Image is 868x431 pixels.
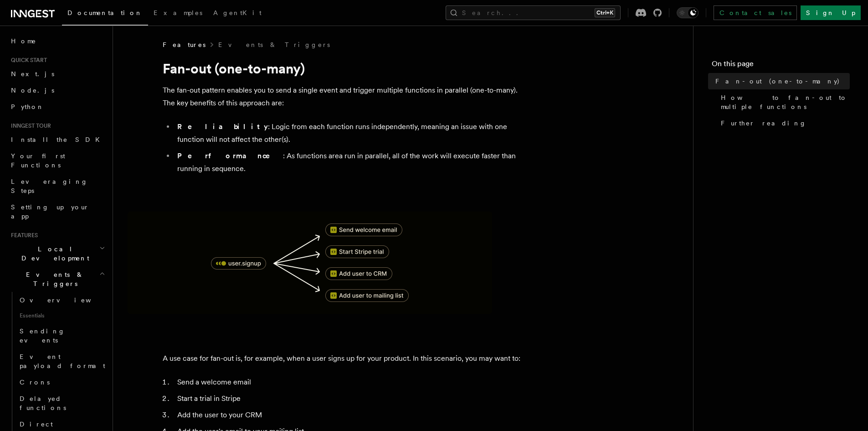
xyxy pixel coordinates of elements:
[7,199,107,224] a: Setting up your app
[7,244,99,263] span: Local Development
[7,241,107,266] button: Local Development
[721,119,806,128] span: Further reading
[16,308,107,323] span: Essentials
[721,93,850,111] span: How to fan-out to multiple functions
[175,392,527,405] li: Start a trial in Stripe
[175,409,527,421] li: Add the user to your CRM
[801,5,861,20] a: Sign Up
[163,60,527,77] h1: Fan-out (one-to-many)
[177,122,268,131] strong: Reliability
[175,376,527,389] li: Send a welcome email
[712,58,850,73] h4: On this page
[16,348,107,374] a: Event payload format
[7,122,51,130] span: Inngest tour
[163,352,527,365] p: A use case for fan-out is, for example, when a user signs up for your product. In this scenario, ...
[67,9,143,16] span: Documentation
[7,270,99,288] span: Events & Triggers
[7,66,107,82] a: Next.js
[163,84,527,109] p: The fan-out pattern enables you to send a single event and trigger multiple functions in parallel...
[11,103,44,110] span: Python
[20,296,113,304] span: Overview
[175,150,527,175] li: : As functions area run in parallel, all of the work will execute faster than running in sequence.
[20,353,105,369] span: Event payload format
[218,40,330,49] a: Events & Triggers
[7,131,107,148] a: Install the SDK
[175,120,527,146] li: : Logic from each function runs independently, meaning an issue with one function will not affect...
[128,212,492,314] img: A diagram showing how to fan-out to multiple functions
[7,266,107,292] button: Events & Triggers
[717,115,850,131] a: Further reading
[11,203,89,220] span: Setting up your app
[148,3,208,25] a: Examples
[11,136,105,143] span: Install the SDK
[717,89,850,115] a: How to fan-out to multiple functions
[20,395,66,411] span: Delayed functions
[16,390,107,416] a: Delayed functions
[446,5,621,20] button: Search...Ctrl+K
[208,3,267,25] a: AgentKit
[163,40,205,49] span: Features
[20,379,50,386] span: Crons
[11,70,54,78] span: Next.js
[11,178,88,194] span: Leveraging Steps
[16,292,107,308] a: Overview
[7,148,107,173] a: Your first Functions
[7,33,107,49] a: Home
[7,82,107,99] a: Node.js
[7,57,47,64] span: Quick start
[677,7,699,18] button: Toggle dark mode
[7,232,38,239] span: Features
[213,9,262,16] span: AgentKit
[177,151,283,160] strong: Performance
[62,3,148,26] a: Documentation
[714,5,797,20] a: Contact sales
[16,374,107,390] a: Crons
[154,9,202,16] span: Examples
[11,152,65,169] span: Your first Functions
[712,73,850,89] a: Fan-out (one-to-many)
[20,327,65,344] span: Sending events
[11,36,36,46] span: Home
[7,173,107,199] a: Leveraging Steps
[11,87,54,94] span: Node.js
[715,77,840,86] span: Fan-out (one-to-many)
[595,8,615,17] kbd: Ctrl+K
[7,99,107,115] a: Python
[16,323,107,348] a: Sending events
